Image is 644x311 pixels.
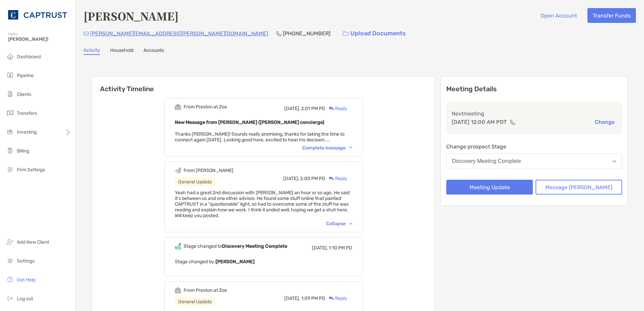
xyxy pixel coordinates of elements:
span: [DATE], [283,176,299,181]
p: Meeting Details [446,85,622,93]
p: Change prospect Stage [446,142,622,151]
img: Event icon [175,104,181,110]
span: 1:10 PM PD [329,245,352,251]
p: Next meeting [452,109,617,118]
b: [PERSON_NAME] [216,259,255,265]
span: Firm Settings [17,167,45,173]
img: Chevron icon [349,222,352,224]
img: Event icon [175,287,181,293]
img: billing icon [6,146,14,154]
div: Complete message [302,145,352,151]
img: Open dropdown arrow [612,160,616,163]
img: communication type [510,119,516,125]
div: Reply [325,175,347,182]
div: From Preston at Zoe [184,104,227,110]
span: Investing [17,129,37,135]
a: Accounts [143,47,164,55]
span: [PERSON_NAME]! [8,36,71,42]
h4: [PERSON_NAME] [84,8,179,24]
h6: Activity Timeline [92,77,435,93]
span: Billing [17,148,29,154]
button: Message [PERSON_NAME] [536,180,622,195]
img: logout icon [6,294,14,302]
span: 2:00 PM PD [300,176,325,181]
span: Settings [17,258,35,264]
img: Event icon [175,167,181,174]
img: firm-settings icon [6,165,14,173]
img: Reply icon [329,296,334,301]
span: Yeah had a great 2nd discussion with [PERSON_NAME] an hour or so ago. He said it's between us and... [175,190,350,218]
b: New Message from [PERSON_NAME] ([PERSON_NAME] concierge) [175,119,324,125]
b: Discovery Meeting Complete [222,243,287,249]
span: Transfers [17,110,37,116]
img: add_new_client icon [6,238,14,246]
img: Email Icon [84,32,89,36]
span: Clients [17,92,31,97]
div: From [PERSON_NAME] [184,168,233,173]
span: [DATE], [312,245,328,251]
div: Reply [325,295,347,302]
span: Pipeline [17,73,34,78]
button: Change [593,118,617,126]
button: Discovery Meeting Complete [446,153,622,169]
button: Transfer Funds [587,8,636,23]
div: From Preston at Zoe [184,287,227,293]
img: transfers icon [6,109,14,117]
span: Dashboard [17,54,41,60]
p: [PHONE_NUMBER] [283,29,330,38]
img: Reply icon [329,106,334,111]
img: get-help icon [6,275,14,283]
a: Upload Documents [339,26,410,41]
img: dashboard icon [6,52,14,60]
p: [PERSON_NAME][EMAIL_ADDRESS][PERSON_NAME][DOMAIN_NAME] [90,29,268,38]
span: Get Help [17,277,35,283]
img: clients icon [6,90,14,98]
div: Reply [325,105,347,112]
button: Open Account [535,8,582,23]
p: [DATE] 12:00 AM PDT [452,118,507,126]
img: Event icon [175,243,181,249]
img: pipeline icon [6,71,14,79]
img: settings icon [6,256,14,265]
span: 2:01 PM PD [301,106,325,111]
a: Household [110,47,133,55]
div: General Update [175,178,215,186]
span: Thanks [PERSON_NAME]! Sounds really promising, thanks for taking the time to connect again [DATE]... [175,131,345,143]
span: [DATE], [284,106,300,111]
span: Log out [17,296,33,302]
span: Add New Client [17,239,49,245]
a: Activity [84,47,100,55]
img: Phone Icon [276,31,282,36]
img: Reply icon [329,176,334,181]
span: [DATE], [284,296,300,301]
img: Chevron icon [349,147,352,149]
span: 1:09 PM PD [301,296,325,301]
img: button icon [343,31,349,36]
div: Stage changed to [184,243,287,249]
div: Collapse [326,221,352,227]
p: Stage changed by: [175,257,352,266]
div: Discovery Meeting Complete [452,158,521,164]
div: General Update [175,298,215,306]
img: CAPTRUST Logo [8,3,67,27]
button: Meeting Update [446,180,533,195]
img: investing icon [6,128,14,136]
